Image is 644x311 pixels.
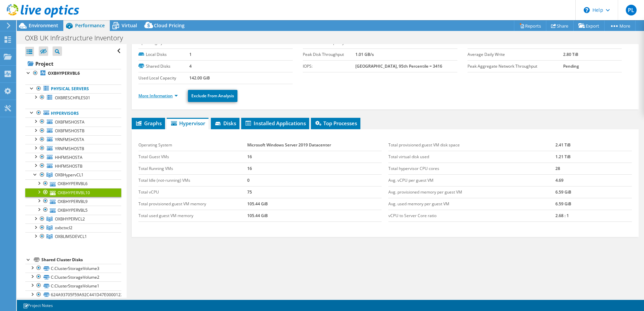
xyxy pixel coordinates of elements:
[25,109,121,117] a: Hypervisors
[388,163,555,174] td: Total hypervisor CPU cores
[563,63,579,69] b: Pending
[388,139,555,151] td: Total provisioned guest VM disk space
[25,162,121,170] a: HHFMSHOSTB
[55,216,85,222] span: OXBHYPERVCL2
[555,186,632,198] td: 6.59 GiB
[55,225,72,231] span: oxbctxcl2
[138,163,247,174] td: Total Running VMs
[138,210,247,221] td: Total used guest VM memory
[355,51,374,57] b: 1.01 GB/s
[22,34,133,42] h1: OXB UK Infrastructure Inventory
[154,22,185,29] span: Cloud Pricing
[388,186,555,198] td: Avg. provisioned memory per guest VM
[55,119,85,125] span: OXBFMSHOSTA
[170,120,205,127] span: Hypervisor
[138,139,247,151] td: Operating System
[25,273,121,281] a: C:ClusterStorageVolume2
[563,51,578,57] b: 2.80 TiB
[303,63,355,70] label: IOPS:
[247,198,382,210] td: 105.44 GiB
[55,137,84,142] span: YRNFMSHOSTA
[546,21,574,31] a: Share
[25,58,121,69] a: Project
[555,151,632,163] td: 1.21 TiB
[555,163,632,174] td: 28
[55,172,84,178] span: OXBHypervCL1
[138,186,247,198] td: Total vCPU
[25,135,121,144] a: YRNFMSHOSTA
[55,234,87,239] span: OXBLIMSDEVCL1
[25,206,121,214] a: OXBHYPERVBL5
[55,95,90,101] span: OXBRESCHFILES01
[25,232,121,241] a: OXBLIMSDEVCL1
[122,22,137,29] span: Virtual
[138,51,189,58] label: Local Disks
[25,290,121,305] a: 624A93705F59A92C441D47E000012244-6268c0d7-
[247,210,382,221] td: 105.44 GiB
[303,51,355,58] label: Peak Disk Throughput
[604,21,636,31] a: More
[388,210,555,221] td: vCPU to Server Core ratio
[514,21,546,31] a: Reports
[247,163,382,174] td: 16
[48,70,80,76] b: OXBHYPERVBL6
[25,281,121,290] a: C:ClusterStorageVolume1
[188,90,237,102] a: Exclude From Analysis
[25,84,121,93] a: Physical Servers
[138,174,247,186] td: Total Idle (not-running) VMs
[25,69,121,78] a: OXBHYPERVBL6
[555,198,632,210] td: 6.59 GiB
[138,63,189,70] label: Shared Disks
[247,151,382,163] td: 16
[189,63,192,69] b: 4
[55,154,83,160] span: HHFMSHOSTA
[247,139,382,151] td: Microsoft Windows Server 2019 Datacenter
[55,163,83,169] span: HHFMSHOSTB
[25,223,121,232] a: oxbctxcl2
[55,128,85,134] span: OXBFMSHOSTB
[247,186,382,198] td: 75
[355,63,442,69] b: [GEOGRAPHIC_DATA], 95th Percentile = 3416
[75,22,105,29] span: Performance
[245,120,306,127] span: Installed Applications
[189,40,273,45] b: Microsoft Windows Server 2019 Datacenter
[25,117,121,126] a: OXBFMSHOSTA
[626,5,637,15] span: PL
[555,210,632,221] td: 2.68 : 1
[555,174,632,186] td: 4.69
[138,198,247,210] td: Total provisioned guest VM memory
[573,21,605,31] a: Export
[135,120,162,127] span: Graphs
[25,144,121,153] a: YRNFMSHOSTB
[468,51,563,58] label: Average Daily Write
[314,120,357,127] span: Top Processes
[25,127,121,135] a: OXBFMSHOSTB
[388,174,555,186] td: Avg. vCPU per guest VM
[355,40,373,45] b: 58.50 TiB
[138,151,247,163] td: Total Guest VMs
[468,63,563,70] label: Peak Aggregate Network Throughput
[388,198,555,210] td: Avg. used memory per guest VM
[388,151,555,163] td: Total virtual disk used
[138,75,189,81] label: Used Local Capacity
[25,153,121,162] a: HHFMSHOSTA
[247,174,382,186] td: 0
[25,197,121,206] a: OXBHYPERVBL9
[214,120,236,127] span: Disks
[25,179,121,188] a: OXBHYPERVBL6
[25,264,121,273] a: C:ClusterStorageVolume3
[41,256,121,264] div: Shared Cluster Disks
[25,188,121,197] a: OXBHYPERVBL10
[138,93,178,99] a: More Information
[584,7,590,13] svg: \n
[25,171,121,179] a: OXBHypervCL1
[555,139,632,151] td: 2.41 TiB
[29,22,58,29] span: Environment
[189,51,192,57] b: 1
[189,75,210,81] b: 142.00 GiB
[563,40,608,45] b: 48% reads / 52% writes
[25,215,121,223] a: OXBHYPERVCL2
[55,146,84,151] span: YRNFMSHOSTB
[25,93,121,102] a: OXBRESCHFILES01
[18,301,58,310] a: Project Notes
